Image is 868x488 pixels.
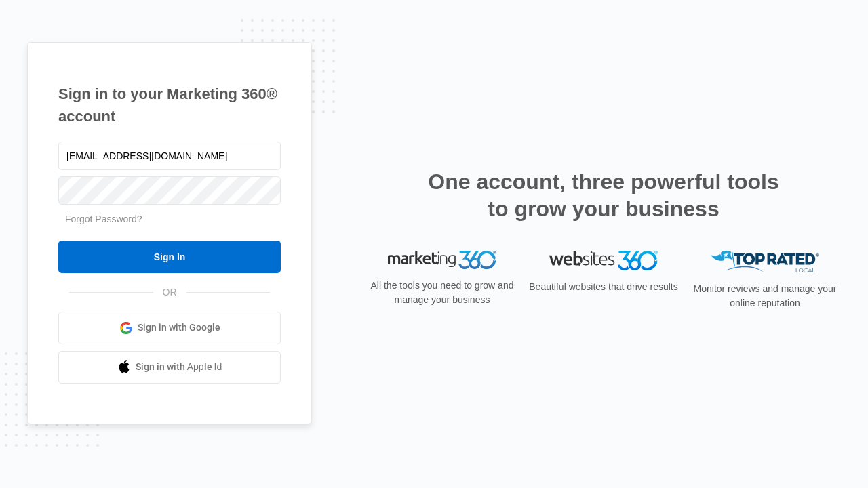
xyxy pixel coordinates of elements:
[138,321,220,335] span: Sign in with Google
[711,251,819,273] img: Top Rated Local
[549,251,658,270] img: Websites 360
[58,83,281,127] h1: Sign in to your Marketing 360® account
[388,251,496,270] img: Marketing 360
[58,351,281,384] a: Sign in with Apple Id
[65,213,142,224] a: Forgot Password?
[528,280,679,294] p: Beautiful websites that drive results
[58,312,281,344] a: Sign in with Google
[136,360,222,374] span: Sign in with Apple Id
[153,285,186,300] span: OR
[58,142,281,170] input: Email
[366,279,518,307] p: All the tools you need to grow and manage your business
[58,241,281,273] input: Sign In
[689,282,841,310] p: Monitor reviews and manage your online reputation
[424,168,783,222] h2: One account, three powerful tools to grow your business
